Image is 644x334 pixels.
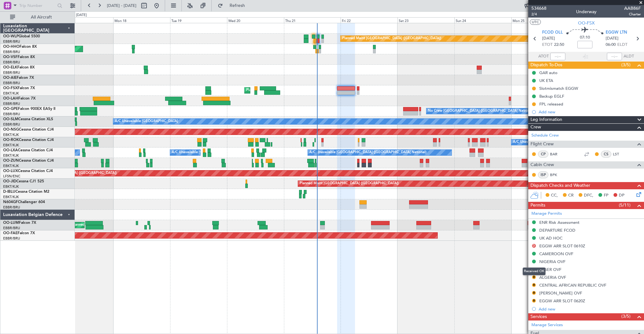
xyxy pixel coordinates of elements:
[576,8,597,15] div: Underway
[523,267,546,275] div: Received OK
[606,30,627,36] span: EGGW LTN
[3,60,20,65] a: EBBR/BRU
[530,182,590,189] span: Dispatch Checks and Weather
[3,128,19,132] span: OO-NSG
[3,55,18,59] span: OO-VSF
[3,35,40,38] a: OO-WLPGlobal 5500
[539,220,580,225] div: ENR Risk Assessment
[3,148,18,152] span: OO-LXA
[115,117,178,126] div: A/C Unavailable [GEOGRAPHIC_DATA]
[532,283,536,287] button: R
[554,42,564,48] span: 22:50
[530,141,554,148] span: Flight Crew
[532,244,536,248] button: D
[3,190,15,194] span: D-IBLU
[3,184,19,189] a: EBKT/KJK
[601,151,611,158] div: CS
[3,76,34,80] a: OO-AIEFalcon 7X
[621,62,630,68] span: (3/5)
[3,101,20,106] a: EBBR/BRU
[3,200,18,204] span: N604GF
[3,35,19,38] span: OO-WLP
[539,267,561,272] div: NIGER OVF
[550,151,564,157] a: BAR
[3,81,20,85] a: EBBR/BRU
[551,192,558,199] span: CC,
[3,169,53,173] a: OO-LUXCessna Citation CJ4
[550,53,565,60] input: --:--
[530,161,554,169] span: Cabin Crew
[3,55,35,59] a: OO-VSFFalcon 8X
[624,5,641,12] span: AAB86F
[300,179,399,188] div: Planned Maint [GEOGRAPHIC_DATA] ([GEOGRAPHIC_DATA])
[539,228,575,233] div: DEPARTURE FCOD
[19,1,55,10] input: Trip Number
[170,17,227,23] div: Tue 19
[3,195,19,199] a: EBKT/KJK
[3,76,17,80] span: OO-AIE
[530,116,562,123] span: Leg Information
[16,15,66,19] span: All Aircraft
[539,235,563,241] div: UK AD HOC
[3,107,18,111] span: OO-GPE
[539,70,558,75] div: GAR auto
[3,190,49,194] a: D-IBLUCessna Citation M2
[224,3,251,8] span: Refresh
[578,20,595,26] span: OO-FSX
[539,283,606,288] div: CENTRAL AFRICAN REPUBLIC OVF
[539,94,564,99] div: Backup EGLF
[606,42,616,48] span: 06:00
[3,107,55,111] a: OO-GPEFalcon 900EX EASy II
[3,221,36,225] a: OO-LUMFalcon 7X
[617,42,627,48] span: ELDT
[3,39,20,44] a: EBBR/BRU
[341,17,397,23] div: Fri 22
[613,151,627,157] a: LST
[584,192,593,199] span: DFC,
[531,132,559,139] a: Schedule Crew
[454,17,511,23] div: Sun 24
[113,17,170,23] div: Mon 18
[550,172,564,178] a: BPK
[3,236,20,241] a: EBBR/BRU
[530,313,547,321] span: Services
[539,243,585,249] div: EGGW ARR SLOT 0610Z
[3,180,44,183] a: OO-JIDCessna CJ1 525
[3,86,35,90] a: OO-FSXFalcon 7X
[619,192,625,199] span: DP
[3,138,19,142] span: OO-ROK
[3,117,53,121] a: OO-SLMCessna Citation XLS
[3,180,16,183] span: OO-JID
[530,124,541,131] span: Crew
[3,132,19,137] a: EBKT/KJK
[3,50,20,54] a: EBBR/BRU
[3,174,20,179] a: LFSN/ENC
[542,35,555,42] span: [DATE]
[513,137,539,147] div: A/C Unavailable
[531,12,547,17] span: 2/4
[428,106,533,116] div: No Crew [GEOGRAPHIC_DATA] ([GEOGRAPHIC_DATA] National)
[531,211,562,217] a: Manage Permits
[3,205,20,210] a: EBBR/BRU
[3,221,19,225] span: OO-LUM
[606,35,619,42] span: [DATE]
[539,259,565,264] div: NIGERIA OVF
[246,86,319,95] div: Planned Maint Kortrijk-[GEOGRAPHIC_DATA]
[531,322,563,328] a: Manage Services
[3,117,18,121] span: OO-SLM
[619,202,630,208] span: (5/11)
[532,299,536,303] button: R
[542,30,563,36] span: FCOD OLL
[3,143,19,148] a: EBKT/KJK
[3,231,35,235] a: OO-FAEFalcon 7X
[530,202,545,209] span: Permits
[539,251,573,256] div: CAMEROON OVF
[215,1,253,11] button: Refresh
[76,13,87,18] div: [DATE]
[604,192,608,199] span: FP
[3,112,20,116] a: EBBR/BRU
[3,45,19,49] span: OO-HHO
[284,17,341,23] div: Thu 21
[172,148,289,157] div: A/C Unavailable [GEOGRAPHIC_DATA] ([GEOGRAPHIC_DATA] National)
[3,231,18,235] span: OO-FAE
